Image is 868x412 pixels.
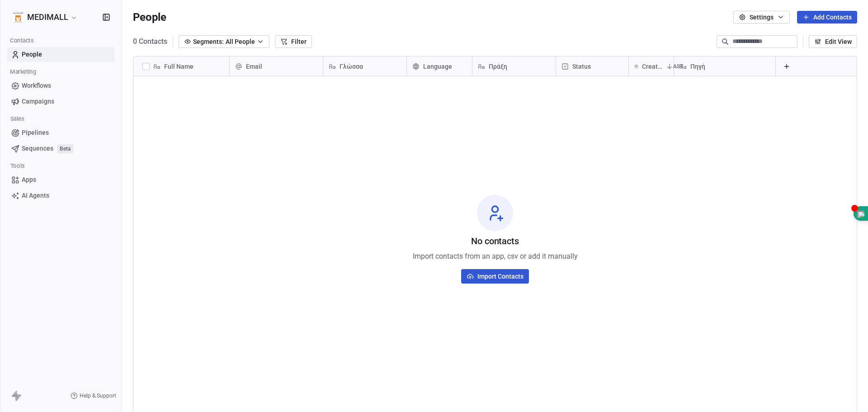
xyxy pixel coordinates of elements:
[80,392,116,399] span: Help & Support
[6,34,37,47] span: Contacts
[423,62,452,71] span: Language
[133,10,166,24] span: People
[22,50,42,59] span: People
[407,57,472,76] div: Language
[275,35,312,48] button: Filter
[461,269,529,284] button: Import Contacts
[11,9,80,25] button: MEDIMALL
[7,188,114,203] a: AI Agents
[133,57,229,76] div: Full Name
[797,11,857,24] button: Add Contacts
[193,37,224,47] span: Segments:
[27,11,68,23] span: MEDIMALL
[22,191,49,200] span: AI Agents
[629,57,674,76] div: Created DateAST
[7,141,114,156] a: SequencesBeta
[7,47,114,62] a: People
[556,57,628,76] div: Status
[471,235,519,247] span: No contacts
[13,12,24,23] img: Medimall%20logo%20(2).1.jpg
[809,35,857,48] button: Edit View
[413,251,578,262] span: Import contacts from an app, csv or add it manually
[674,57,775,76] div: Πηγή
[164,62,193,71] span: Full Name
[733,11,790,24] button: Settings
[7,125,114,140] a: Pipelines
[472,57,556,76] div: Πράξη
[230,57,323,76] div: Email
[246,62,262,71] span: Email
[340,62,363,71] span: Γλώσσα
[22,81,51,90] span: Workflows
[7,94,114,109] a: Campaigns
[22,97,54,106] span: Campaigns
[133,76,230,398] div: grid
[690,62,705,71] span: Πηγή
[57,144,73,153] span: Beta
[133,36,167,47] span: 0 Contacts
[461,265,529,284] a: Import Contacts
[22,128,49,137] span: Pipelines
[6,65,40,79] span: Marketing
[489,62,507,71] span: Πράξη
[230,76,858,398] div: grid
[323,57,406,76] div: Γλώσσα
[226,37,255,47] span: All People
[22,144,53,153] span: Sequences
[7,78,114,93] a: Workflows
[7,172,114,187] a: Apps
[22,175,36,185] span: Apps
[642,62,664,71] span: Created Date
[572,62,591,71] span: Status
[6,159,28,173] span: Tools
[71,392,116,399] a: Help & Support
[6,112,28,126] span: Sales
